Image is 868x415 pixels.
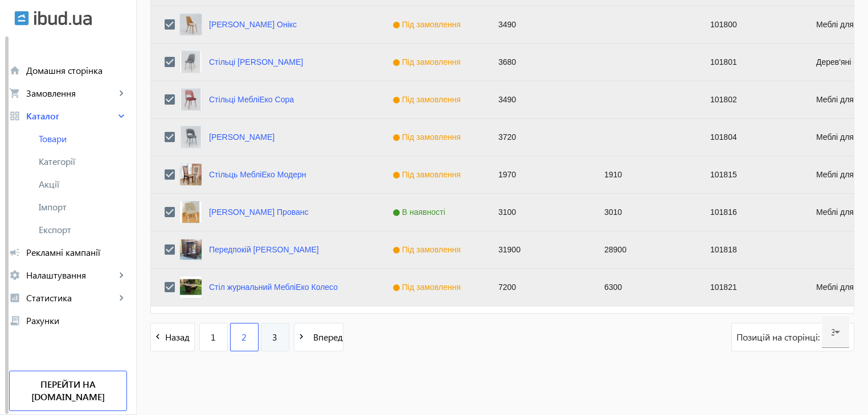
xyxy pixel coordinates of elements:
[9,65,21,76] mat-icon: home
[9,269,21,281] mat-icon: settings
[26,269,116,281] span: Налаштування
[591,269,697,306] div: 6300
[9,247,21,258] mat-icon: campaign
[34,11,92,26] img: ibud_text.svg
[26,110,116,122] span: Каталог
[209,132,275,142] a: [PERSON_NAME]
[392,57,464,67] span: Під замовлення
[697,231,803,268] div: 101818
[392,245,464,254] span: Під замовлення
[485,119,591,156] div: 3720
[392,208,448,217] span: В наявності
[697,44,803,81] div: 101801
[39,133,127,144] span: Товари
[392,170,464,179] span: Під замовлення
[697,156,803,193] div: 101815
[165,331,194,343] span: Назад
[209,208,308,217] a: [PERSON_NAME] Прованс
[591,156,697,193] div: 1910
[591,231,697,268] div: 28900
[272,331,277,343] span: 3
[39,179,127,190] span: Акції
[39,156,127,167] span: Категорії
[26,65,127,76] span: Домашня сторінка
[392,132,464,142] span: Під замовлення
[485,231,591,268] div: 31900
[591,194,697,231] div: 3010
[209,283,338,292] a: Стіл журнальний МебліЕко Колесо
[9,371,127,411] a: Перейти на [DOMAIN_NAME]
[116,110,127,122] mat-icon: keyboard_arrow_right
[485,44,591,81] div: 3680
[26,247,127,258] span: Рекламні кампанії
[9,315,21,326] mat-icon: receipt_long
[151,330,165,344] mat-icon: navigate_before
[485,6,591,43] div: 3490
[26,315,127,326] span: Рахунки
[309,331,343,343] span: Вперед
[211,331,216,343] span: 1
[209,95,294,104] a: Стільці МебліЕко Сора
[116,292,127,304] mat-icon: keyboard_arrow_right
[392,20,464,29] span: Під замовлення
[485,156,591,193] div: 1970
[392,95,464,104] span: Під замовлення
[241,331,247,343] span: 2
[392,283,464,292] span: Під замовлення
[14,11,29,26] img: ibud.svg
[116,269,127,281] mat-icon: keyboard_arrow_right
[485,269,591,306] div: 7200
[294,323,343,351] button: Вперед
[150,323,195,351] button: Назад
[39,201,127,213] span: Імпорт
[26,292,116,304] span: Статистика
[209,57,303,67] a: Стільці [PERSON_NAME]
[697,194,803,231] div: 101816
[736,331,822,343] span: Позицій на сторінці:
[9,110,21,122] mat-icon: grid_view
[485,81,591,118] div: 3490
[697,269,803,306] div: 101821
[209,20,297,29] a: [PERSON_NAME] Онікс
[485,194,591,231] div: 3100
[294,330,309,344] mat-icon: navigate_next
[26,88,116,99] span: Замовлення
[116,88,127,99] mat-icon: keyboard_arrow_right
[9,292,21,304] mat-icon: analytics
[209,245,319,254] a: Передпокій [PERSON_NAME]
[697,6,803,43] div: 101800
[209,170,306,179] a: Стільць МебліЕко Модерн
[39,224,127,235] span: Експорт
[697,81,803,118] div: 101802
[9,88,21,99] mat-icon: shopping_cart
[697,119,803,156] div: 101804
